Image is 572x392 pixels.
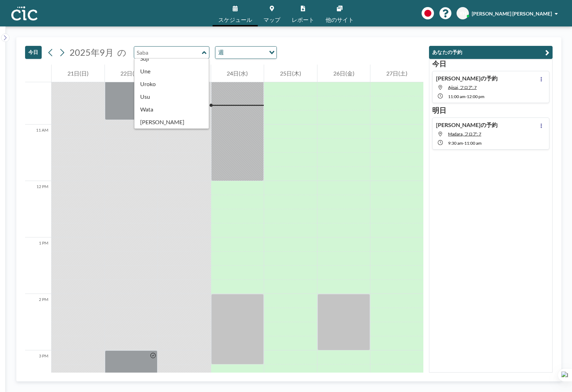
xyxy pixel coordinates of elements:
[135,116,209,128] div: [PERSON_NAME]
[436,75,497,82] h4: [PERSON_NAME]の予約
[135,78,209,90] div: Uroko
[218,17,252,23] span: スケジュール
[326,17,354,23] span: 他のサイト
[317,65,370,82] div: 26日(金)
[25,125,51,181] div: 11 AM
[52,65,105,82] div: 21日(日)
[465,94,467,99] span: -
[135,52,209,65] div: Suji
[292,17,314,23] span: レポート
[464,140,482,146] span: 11:00 AM
[448,131,481,137] span: Madara, フロア: 7
[217,48,225,57] span: 週
[448,94,465,99] span: 11:00 AM
[226,48,265,57] input: Search for option
[432,59,549,68] h3: 今日
[467,94,484,99] span: 12:00 PM
[11,6,37,20] img: organization-logo
[463,140,464,146] span: -
[432,106,549,115] h3: 明日
[135,65,209,78] div: Une
[429,46,553,59] button: あなたの予約
[263,17,280,23] span: マップ
[25,294,51,350] div: 2 PM
[25,237,51,294] div: 1 PM
[25,46,42,59] button: 今日
[370,65,423,82] div: 27日(土)
[70,47,114,58] span: 2025年9月
[135,103,209,116] div: Wata
[25,68,51,125] div: 10 AM
[448,85,477,90] span: Ajisai, フロア: 7
[105,65,158,82] div: 22日(月)
[211,65,264,82] div: 24日(水)
[215,47,276,59] div: Search for option
[134,47,202,58] input: Saba
[264,65,317,82] div: 25日(木)
[472,11,552,17] span: [PERSON_NAME] [PERSON_NAME]
[448,140,463,146] span: 9:30 AM
[25,181,51,237] div: 12 PM
[135,90,209,103] div: Usu
[436,121,497,128] h4: [PERSON_NAME]の予約
[117,47,126,58] span: の
[459,10,466,17] span: YH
